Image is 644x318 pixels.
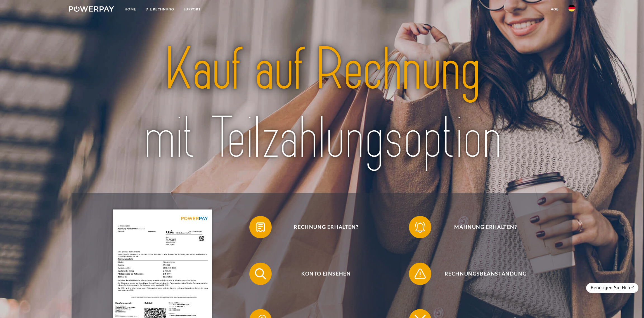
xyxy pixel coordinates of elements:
[409,216,554,238] button: Mahnung erhalten?
[179,4,205,14] a: SUPPORT
[413,220,427,234] img: qb_bell.svg
[417,216,554,238] span: Mahnung erhalten?
[258,216,395,238] span: Rechnung erhalten?
[417,263,554,285] span: Rechnungsbeanstandung
[413,267,427,281] img: qb_warning.svg
[254,267,267,281] img: qb_search.svg
[586,283,638,293] div: Benötigen Sie Hilfe?
[69,6,114,12] img: logo-powerpay-white.svg
[249,216,395,238] button: Rechnung erhalten?
[141,4,179,14] a: DIE RECHNUNG
[120,4,141,14] a: Home
[249,263,395,285] button: Konto einsehen
[568,5,575,11] img: de
[409,263,554,285] button: Rechnungsbeanstandung
[101,32,543,176] img: title-powerpay_de.svg
[546,4,563,14] a: agb
[254,220,267,234] img: qb_bill.svg
[258,263,395,285] span: Konto einsehen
